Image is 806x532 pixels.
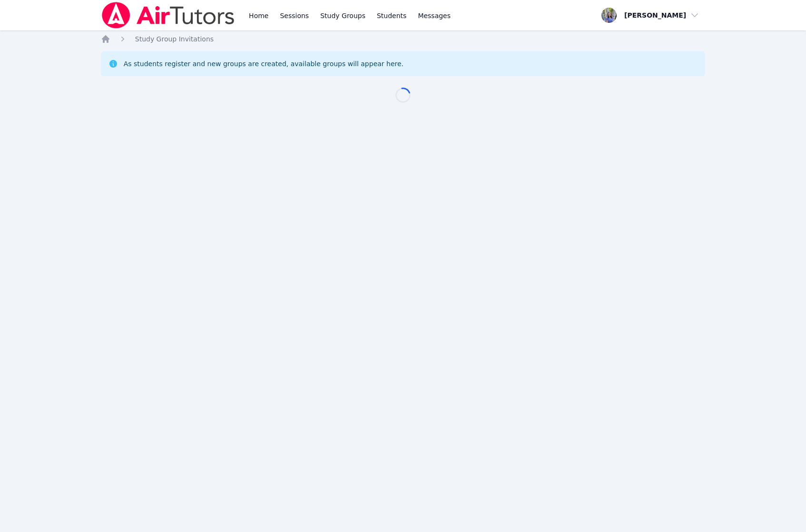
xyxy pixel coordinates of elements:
[101,34,706,44] nav: Breadcrumb
[101,2,236,29] img: Air Tutors
[418,11,451,20] span: Messages
[135,35,214,43] span: Study Group Invitations
[124,59,403,69] div: As students register and new groups are created, available groups will appear here.
[135,34,214,44] a: Study Group Invitations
